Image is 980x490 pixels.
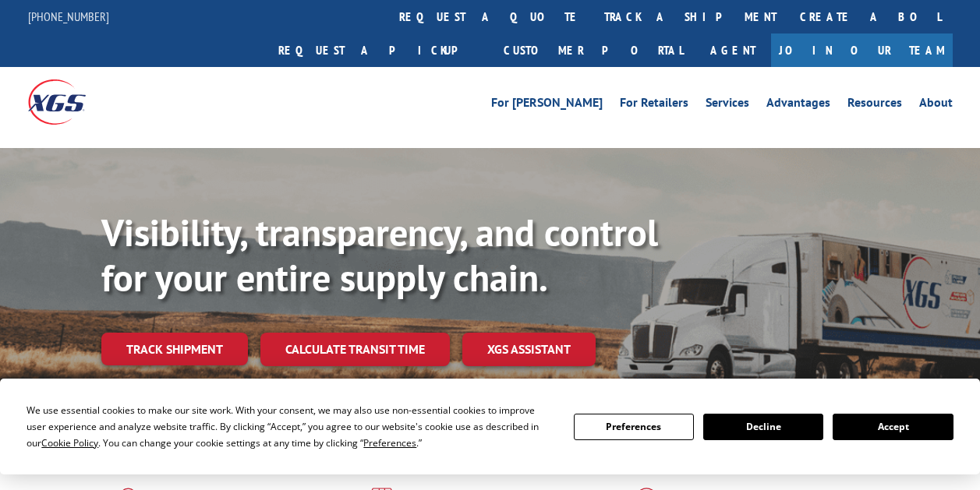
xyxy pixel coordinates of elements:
[27,402,554,451] div: We use essential cookies to make our site work. With your consent, we may also use non-essential ...
[703,414,823,440] button: Decline
[695,33,771,67] a: Agent
[260,333,450,366] a: Calculate transit time
[574,414,694,440] button: Preferences
[462,333,596,366] a: XGS ASSISTANT
[620,97,688,114] a: For Retailers
[771,33,953,67] a: Join Our Team
[41,436,98,449] span: Cookie Policy
[706,97,749,114] a: Services
[919,97,953,114] a: About
[847,97,902,114] a: Resources
[101,333,248,365] a: Track shipment
[267,33,492,67] a: Request a pickup
[766,97,830,114] a: Advantages
[28,9,109,24] a: [PHONE_NUMBER]
[101,208,658,301] b: Visibility, transparency, and control for your entire supply chain.
[491,97,603,114] a: For [PERSON_NAME]
[833,414,953,440] button: Accept
[363,436,416,449] span: Preferences
[492,33,695,67] a: Customer Portal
